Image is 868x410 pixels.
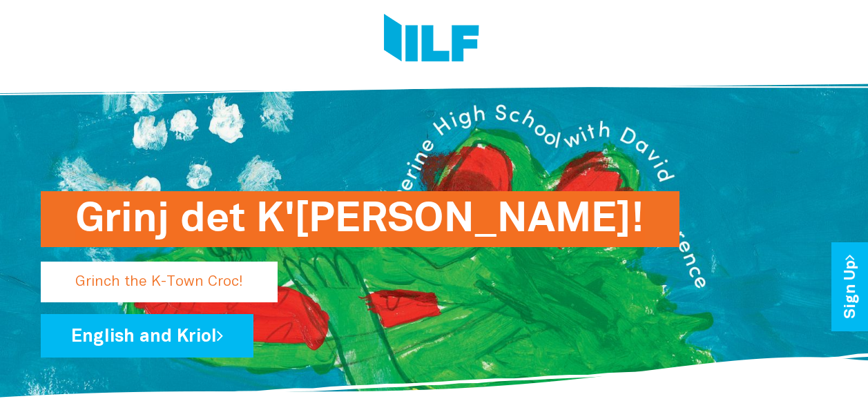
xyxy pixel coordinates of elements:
p: Grinch the K-Town Croc! [41,262,278,302]
h1: Grinj det K'[PERSON_NAME]! [75,191,645,247]
a: English and Kriol [41,314,253,358]
a: Grinj det K'[PERSON_NAME]! [41,269,610,281]
img: Logo [384,14,479,66]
